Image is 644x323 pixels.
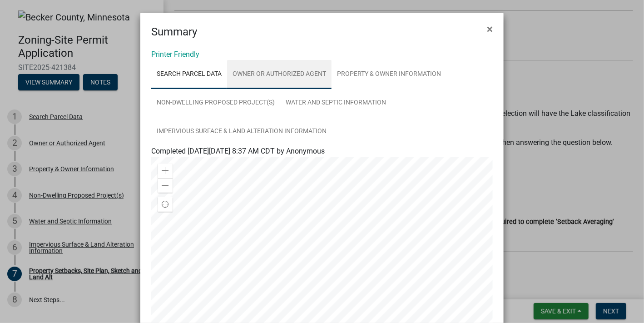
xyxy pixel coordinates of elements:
[158,178,173,193] div: Zoom out
[158,164,173,178] div: Zoom in
[151,89,280,118] a: Non-Dwelling Proposed Project(s)
[151,60,227,89] a: Search Parcel Data
[158,197,173,212] div: Find my location
[227,60,332,89] a: Owner or Authorized Agent
[151,117,332,146] a: Impervious Surface & Land Alteration Information
[151,24,197,40] h4: Summary
[280,89,391,118] a: Water and Septic Information
[151,50,199,59] a: Printer Friendly
[480,16,500,42] button: Close
[332,60,446,89] a: Property & Owner Information
[487,23,493,35] span: ×
[151,147,325,155] span: Completed [DATE][DATE] 8:37 AM CDT by Anonymous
